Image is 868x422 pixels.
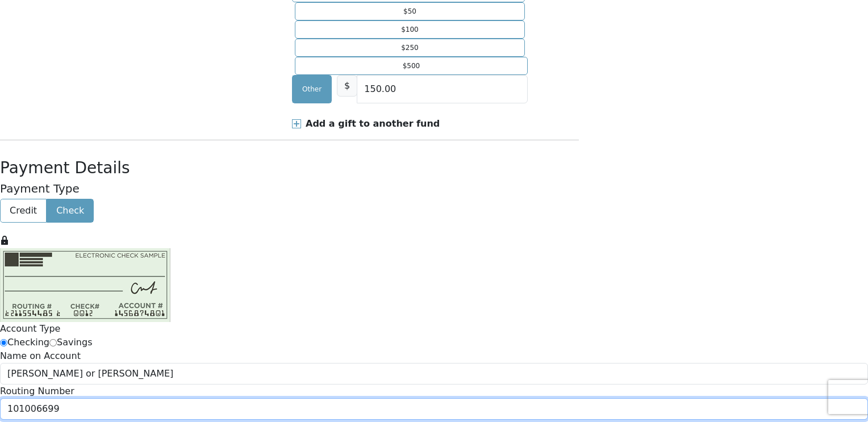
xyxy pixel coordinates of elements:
span: $100 [395,21,424,38]
span: $50 [398,3,422,20]
button: Check [47,199,93,222]
button: Credit [1,199,46,222]
span: $ [337,75,357,97]
span: Add a gift to another fund [301,117,440,131]
span: $250 [395,39,424,56]
span: Other [297,81,327,98]
span: $500 [397,57,426,74]
input: Other Amount [357,75,528,103]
